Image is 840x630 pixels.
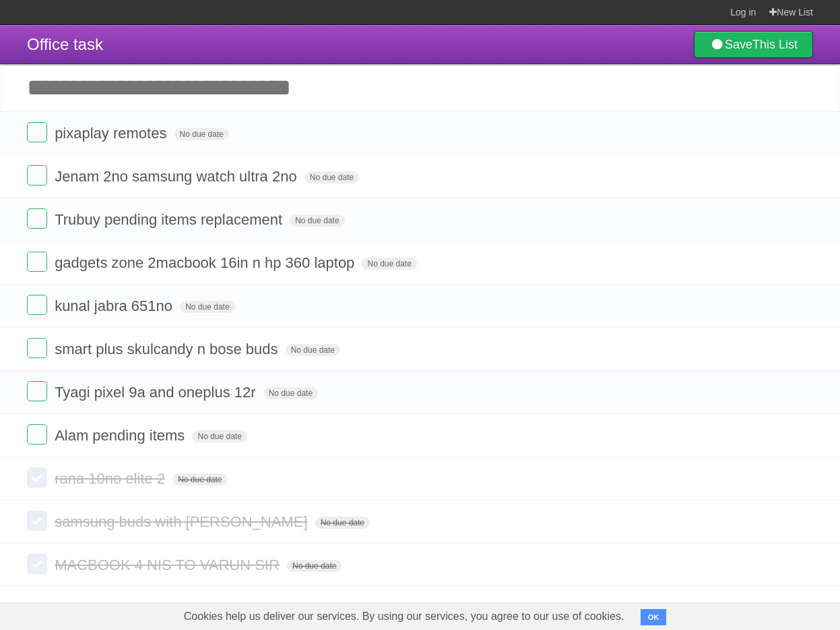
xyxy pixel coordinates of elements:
[55,168,300,185] span: Jenam 2no samsung watch ultra 2no
[55,513,311,530] span: samsung buds with [PERSON_NAME]
[180,301,234,313] span: No due date
[362,258,416,270] span: No due date
[192,430,247,442] span: No due date
[336,600,503,617] a: Show all completed tasks
[174,128,229,140] span: No due date
[55,427,188,444] span: Alam pending items
[55,556,283,573] span: MACBOOK 4 NIS TO VARUN SIR
[315,517,370,529] span: No due date
[287,560,342,572] span: No due date
[55,470,168,487] span: rana 10no elite 2
[27,511,47,531] label: Done
[263,387,318,399] span: No due date
[27,295,47,315] label: Done
[27,554,47,574] label: Done
[55,254,358,271] span: gadgets zone 2macbook 16in n hp 360 laptop
[55,211,286,228] span: Trubuy pending items replacement
[286,344,340,356] span: No due date
[304,171,359,183] span: No due date
[55,125,170,142] span: pixaplay remotes
[641,609,667,625] button: OK
[27,338,47,358] label: Done
[290,214,344,227] span: No due date
[27,424,47,445] label: Done
[27,35,103,53] span: Office task
[752,38,798,51] b: This List
[55,384,259,401] span: Tyagi pixel 9a and oneplus 12r
[27,381,47,401] label: Done
[27,467,47,488] label: Done
[27,165,47,185] label: Done
[55,297,176,314] span: kunal jabra 651no
[27,208,47,229] label: Done
[55,341,281,357] span: smart plus skulcandy n bose buds
[694,31,813,58] a: SaveThis List
[172,474,227,486] span: No due date
[170,603,638,630] span: Cookies help us deliver our services. By using our services, you agree to our use of cookies.
[27,252,47,272] label: Done
[27,122,47,142] label: Done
